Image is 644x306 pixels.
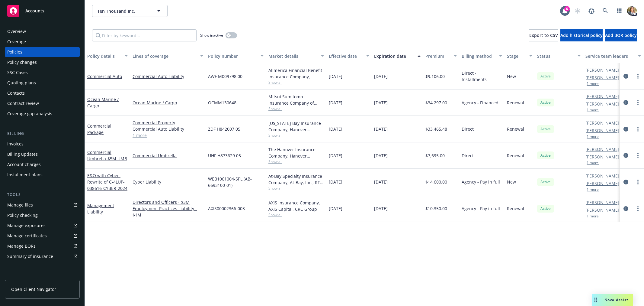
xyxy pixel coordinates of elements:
[268,173,324,186] div: At-Bay Specialty Insurance Company, At-Bay, Inc., RT Specialty Insurance Services, LLC (RSG Speci...
[326,49,372,63] button: Effective date
[268,67,324,80] div: Allmerica Financial Benefit Insurance Company, Hanover Insurance Group
[634,99,642,106] a: more
[208,126,240,132] span: ZDF H842007 05
[585,53,634,59] div: Service team leaders
[7,149,38,159] div: Billing updates
[605,32,637,38] span: Add BOR policy
[585,74,619,81] a: [PERSON_NAME]
[585,173,619,179] a: [PERSON_NAME]
[592,294,600,306] div: Drag to move
[7,47,22,57] div: Policies
[87,73,122,79] a: Commercial Auto
[585,207,619,213] a: [PERSON_NAME]
[208,205,245,212] span: AXIS00002366-003
[87,123,111,135] a: Commercial Package
[7,160,41,169] div: Account charges
[5,252,80,261] a: Summary of insurance
[5,47,80,57] a: Policies
[5,2,80,19] a: Accounts
[605,29,637,41] button: Add BOR policy
[572,5,584,17] a: Start snowing
[634,73,642,80] a: more
[585,101,619,107] a: [PERSON_NAME]
[7,231,47,241] div: Manage certificates
[585,154,619,160] a: [PERSON_NAME]
[5,68,80,77] a: SSC Cases
[133,53,197,59] div: Lines of coverage
[5,88,80,98] a: Contacts
[5,149,80,159] a: Billing updates
[585,146,619,152] a: [PERSON_NAME]
[613,5,625,17] a: Switch app
[423,49,459,63] button: Premium
[462,70,502,83] span: Direct - Installments
[5,231,80,241] a: Manage certificates
[133,99,203,106] a: Ocean Marine / Cargo
[7,200,33,210] div: Manage files
[604,297,628,302] span: Nova Assist
[5,27,80,36] a: Overview
[425,126,447,132] span: $33,465.48
[268,106,324,111] span: Show all
[206,49,266,63] button: Policy number
[425,205,447,212] span: $10,350.00
[374,152,388,159] span: [DATE]
[585,67,619,73] a: [PERSON_NAME]
[374,205,388,212] span: [DATE]
[372,49,423,63] button: Expiration date
[540,179,552,185] span: Active
[564,6,570,11] div: 6
[130,49,206,63] button: Lines of coverage
[507,152,524,159] span: Renewal
[133,179,203,185] a: Cyber Liability
[7,241,36,251] div: Manage BORs
[7,88,25,98] div: Contacts
[585,199,619,206] a: [PERSON_NAME]
[599,5,611,17] a: Search
[266,49,326,63] button: Market details
[7,37,26,47] div: Coverage
[622,152,630,159] a: circleInformation
[507,99,524,106] span: Renewal
[5,131,80,137] div: Billing
[87,149,127,161] a: Commercial Umbrella
[87,96,119,109] a: Ocean Marine / Cargo
[374,126,388,132] span: [DATE]
[7,210,38,220] div: Policy checking
[5,210,80,220] a: Policy checking
[7,252,53,261] div: Summary of insurance
[374,179,388,185] span: [DATE]
[634,205,642,212] a: more
[87,173,127,191] a: E&O with Cyber
[374,53,414,59] div: Expiration date
[268,186,324,191] span: Show all
[208,73,242,80] span: AWF M009798 00
[587,82,599,86] button: 1 more
[133,152,203,159] a: Commercial Umbrella
[537,53,574,59] div: Status
[587,214,599,218] button: 1 more
[87,173,127,191] span: - Rewrite of C-4LUP-038616-CYBER-2024
[5,139,80,149] a: Invoices
[622,73,630,80] a: circleInformation
[425,179,447,185] span: $14,600.00
[7,109,52,119] div: Coverage gap analysis
[7,27,26,36] div: Overview
[200,33,223,38] span: Show inactive
[268,212,324,217] span: Show all
[268,159,324,164] span: Show all
[459,49,505,63] button: Billing method
[540,126,552,132] span: Active
[5,160,80,169] a: Account charges
[133,73,203,80] a: Commercial Auto Liability
[425,152,445,159] span: $7,695.00
[540,153,552,158] span: Active
[92,29,197,41] input: Filter by keyword...
[587,108,599,112] button: 1 more
[97,8,149,14] span: Ten Thousand Inc.
[585,5,598,17] a: Report a Bug
[374,99,388,106] span: [DATE]
[462,126,474,132] span: Direct
[268,146,324,159] div: The Hanover Insurance Company, Hanover Insurance Group
[425,73,445,80] span: $9,106.00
